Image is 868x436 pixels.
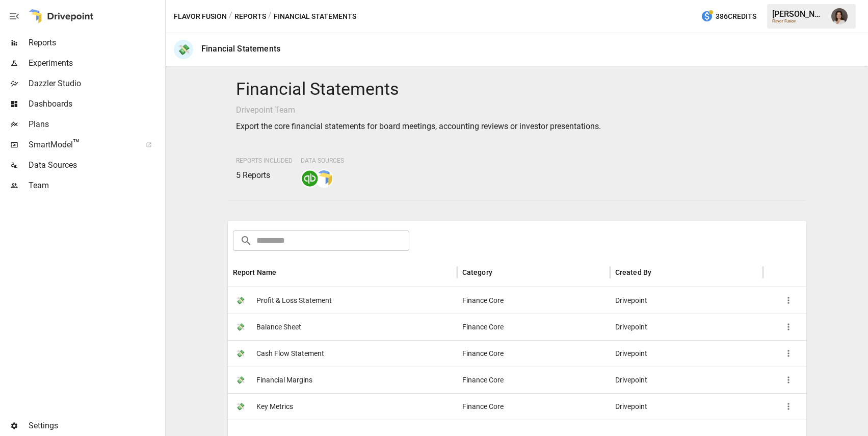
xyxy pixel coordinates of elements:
[234,10,266,23] button: Reports
[233,346,248,361] span: 💸
[772,9,825,19] div: [PERSON_NAME]
[316,170,332,187] img: smart model
[29,179,163,192] span: Team
[256,367,312,393] span: Financial Margins
[301,157,344,164] span: Data Sources
[233,399,248,414] span: 💸
[73,137,80,150] span: ™
[236,120,798,133] p: Export the core financial statements for board meetings, accounting reviews or investor presentat...
[457,340,610,367] div: Finance Core
[174,40,193,59] div: 💸
[256,288,332,314] span: Profit & Loss Statement
[610,287,763,314] div: Drivepoint
[236,169,293,182] p: 5 Reports
[174,10,227,23] button: Flavor Fusion
[233,319,248,335] span: 💸
[233,268,277,276] div: Report Name
[697,7,760,26] button: 386Credits
[229,10,232,23] div: /
[716,10,756,23] span: 386 Credits
[236,79,798,100] h4: Financial Statements
[302,170,318,187] img: quickbooks
[610,393,763,420] div: Drivepoint
[29,57,163,69] span: Experiments
[493,265,508,279] button: Sort
[457,287,610,314] div: Finance Core
[29,420,163,432] span: Settings
[236,104,798,116] p: Drivepoint Team
[29,118,163,131] span: Plans
[256,394,293,420] span: Key Metrics
[831,8,848,24] img: Franziska Ibscher
[615,268,652,276] div: Created By
[268,10,272,23] div: /
[256,314,301,340] span: Balance Sheet
[462,268,492,276] div: Category
[457,367,610,393] div: Finance Core
[610,314,763,340] div: Drivepoint
[29,78,163,90] span: Dazzler Studio
[277,265,292,279] button: Sort
[233,372,248,388] span: 💸
[457,393,610,420] div: Finance Core
[29,37,163,49] span: Reports
[236,157,293,164] span: Reports Included
[652,265,667,279] button: Sort
[610,367,763,393] div: Drivepoint
[610,340,763,367] div: Drivepoint
[256,341,324,367] span: Cash Flow Statement
[29,159,163,171] span: Data Sources
[233,293,248,308] span: 💸
[201,44,280,54] div: Financial Statements
[29,139,135,151] span: SmartModel
[825,2,854,31] button: Franziska Ibscher
[457,314,610,340] div: Finance Core
[29,98,163,110] span: Dashboards
[772,19,825,23] div: Flavor Fusion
